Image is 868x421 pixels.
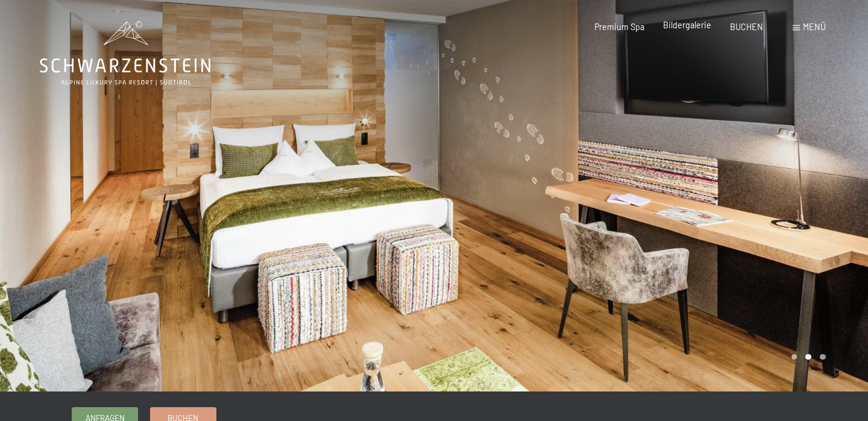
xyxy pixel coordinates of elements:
[730,22,763,32] a: BUCHEN
[803,22,826,32] span: Menü
[594,22,644,32] a: Premium Spa
[663,20,711,30] a: Bildergalerie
